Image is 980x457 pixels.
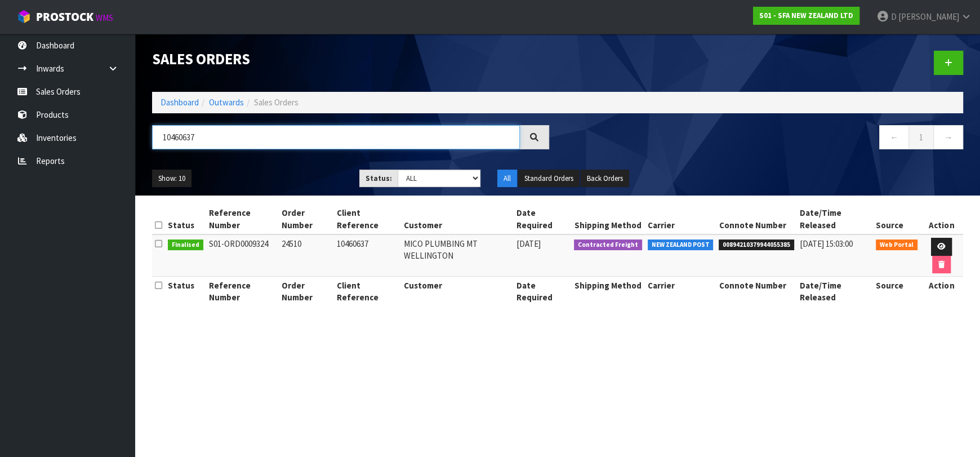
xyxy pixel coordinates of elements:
button: All [497,170,517,188]
th: Status [165,277,206,307]
span: Sales Orders [254,97,299,108]
th: Client Reference [334,277,400,307]
th: Order Number [279,204,335,234]
th: Order Number [279,277,335,307]
a: Dashboard [161,97,199,108]
span: D [891,11,897,22]
input: Search sales orders [152,125,520,149]
th: Source [873,204,920,234]
th: Source [873,277,920,307]
small: WMS [96,12,113,23]
th: Client Reference [334,204,400,234]
span: [DATE] 15:03:00 [800,238,853,249]
span: Contracted Freight [574,239,642,251]
td: MICO PLUMBING MT WELLINGTON [401,234,514,277]
a: → [933,125,963,149]
a: 1 [908,125,934,149]
strong: S01 - SFA NEW ZEALAND LTD [759,11,853,20]
th: Carrier [645,204,716,234]
img: cube-alt.png [17,10,31,24]
a: ← [879,125,909,149]
th: Reference Number [206,204,279,234]
th: Connote Number [716,277,797,307]
span: 00894210379944055385 [719,239,794,251]
strong: Status: [366,174,392,183]
th: Carrier [645,277,716,307]
button: Show: 10 [152,170,191,188]
td: 10460637 [334,234,400,277]
th: Connote Number [716,204,797,234]
h1: Sales Orders [152,51,549,67]
span: Finalised [168,239,203,251]
th: Date/Time Released [797,277,873,307]
th: Status [165,204,206,234]
th: Action [920,204,963,234]
th: Action [920,277,963,307]
span: Web Portal [876,239,917,251]
span: [DATE] [516,238,541,249]
a: Outwards [209,97,244,108]
span: NEW ZEALAND POST [648,239,714,251]
th: Shipping Method [571,277,645,307]
th: Date Required [514,277,571,307]
nav: Page navigation [566,125,963,153]
th: Shipping Method [571,204,645,234]
th: Customer [401,277,514,307]
th: Reference Number [206,277,279,307]
td: 24510 [279,234,335,277]
span: ProStock [36,10,93,24]
span: [PERSON_NAME] [898,11,959,22]
td: S01-ORD0009324 [206,234,279,277]
th: Date/Time Released [797,204,873,234]
button: Standard Orders [518,170,580,188]
button: Back Orders [581,170,629,188]
th: Date Required [514,204,571,234]
th: Customer [401,204,514,234]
